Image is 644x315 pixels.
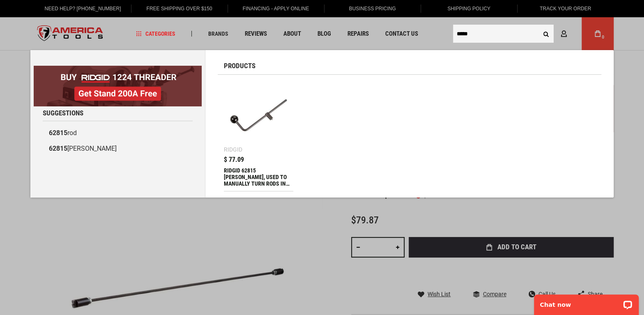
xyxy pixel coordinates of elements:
span: Suggestions [43,110,83,117]
a: RIDGID 62815 ROD TURNER, USED TO MANUALLY TURN RODS IN SHORT RUNS Ridgid $ 77.09 RIDGID 62815 [PE... [224,81,293,191]
span: Brands [208,31,228,37]
iframe: LiveChat chat widget [529,289,644,315]
b: 62815 [49,129,67,137]
img: RIDGID 62815 ROD TURNER, USED TO MANUALLY TURN RODS IN SHORT RUNS [228,85,289,146]
a: Categories [132,28,179,39]
a: 62815[PERSON_NAME] [43,141,193,156]
b: 62815 [49,145,67,152]
div: RIDGID 62815 ROD TURNER, USED TO MANUALLY TURN RODS IN SHORT RUNS [224,167,293,187]
span: Categories [136,31,175,37]
div: Ridgid [224,147,242,152]
a: 62815rod [43,125,193,141]
button: Search [538,26,554,41]
img: BOGO: Buy RIDGID® 1224 Threader, Get Stand 200A Free! [34,66,202,106]
span: $ 77.09 [224,156,244,163]
span: Products [224,62,255,69]
a: Brands [205,28,232,39]
a: BOGO: Buy RIDGID® 1224 Threader, Get Stand 200A Free! [34,66,202,72]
